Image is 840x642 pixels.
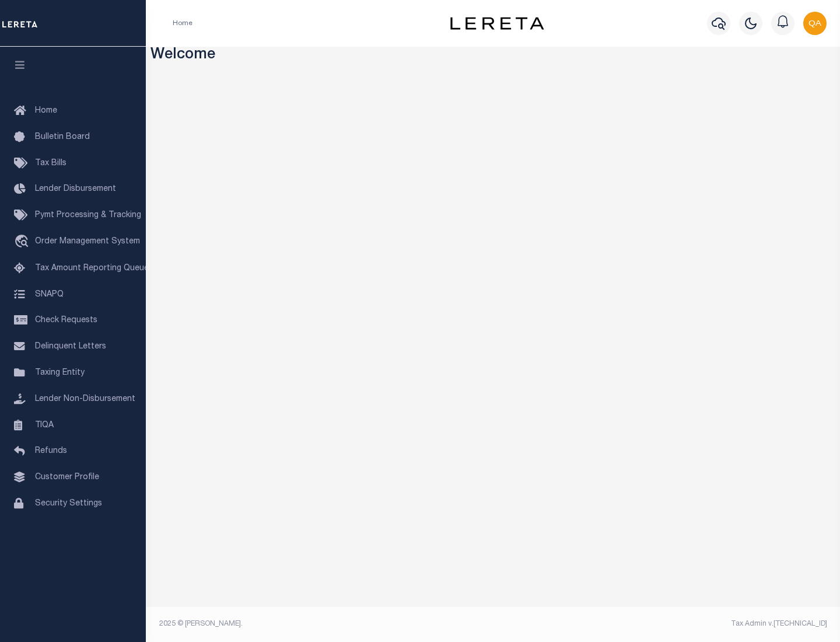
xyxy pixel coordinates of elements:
li: Home [173,18,192,29]
span: Order Management System [35,238,140,246]
span: Home [35,107,57,115]
span: Bulletin Board [35,133,90,141]
h3: Welcome [150,47,836,65]
span: Security Settings [35,500,102,508]
span: Lender Non-Disbursement [35,395,135,403]
span: Customer Profile [35,473,99,481]
span: Check Requests [35,316,97,325]
span: TIQA [35,421,54,429]
span: Delinquent Letters [35,343,106,351]
img: logo-dark.svg [450,17,544,30]
span: Pymt Processing & Tracking [35,211,141,219]
img: svg+xml;base64,PHN2ZyB4bWxucz0iaHR0cDovL3d3dy53My5vcmcvMjAwMC9zdmciIHBvaW50ZXItZXZlbnRzPSJub25lIi... [803,12,827,35]
span: Refunds [35,447,67,455]
span: Taxing Entity [35,369,85,377]
span: Lender Disbursement [35,185,116,193]
div: 2025 © [PERSON_NAME]. [150,619,494,629]
span: Tax Bills [35,159,66,168]
span: SNAPQ [35,290,64,298]
i: travel_explore [14,235,33,250]
div: Tax Admin v.[TECHNICAL_ID] [502,619,827,629]
span: Tax Amount Reporting Queue [35,264,149,273]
